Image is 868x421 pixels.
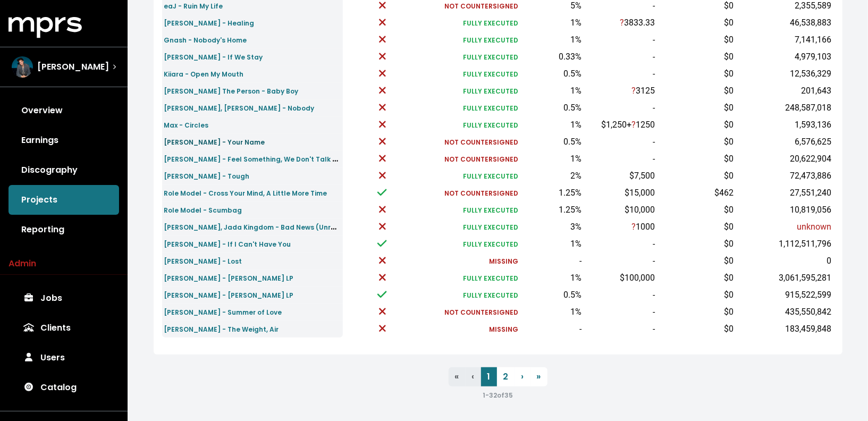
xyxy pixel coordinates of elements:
a: [PERSON_NAME] - If I Can't Have You [164,238,291,250]
td: $0 [657,82,736,99]
td: 1% [520,14,584,31]
td: 0 [736,252,833,270]
small: [PERSON_NAME] - Tough [164,172,250,181]
small: Kiiara - Open My Mouth [164,70,244,79]
td: 248,587,018 [736,99,833,116]
small: Gnash - Nobody's Home [164,36,247,45]
td: 915,522,599 [736,287,833,304]
td: 4,979,103 [736,48,833,65]
td: $0 [657,65,736,82]
small: [PERSON_NAME] - The Weight, Air [164,325,279,334]
td: - [584,287,656,304]
span: ? [631,222,636,232]
td: $0 [657,167,736,184]
small: FULLY EXECUTED [463,206,518,215]
td: 435,550,842 [736,304,833,321]
a: Clients [9,313,119,343]
td: 3% [520,218,584,235]
small: [PERSON_NAME] - If We Stay [164,53,263,62]
a: [PERSON_NAME] - [PERSON_NAME] LP [164,272,294,284]
a: [PERSON_NAME] The Person - Baby Boy [164,85,299,97]
span: $15,000 [625,188,655,198]
td: 72,473,886 [736,167,833,184]
span: unknown [797,222,832,232]
span: › [521,371,524,383]
img: The selected account / producer [12,56,33,78]
span: 3125 [631,86,655,96]
td: 7,141,166 [736,31,833,48]
td: 1% [520,116,584,133]
a: Gnash - Nobody's Home [164,33,247,46]
small: [PERSON_NAME] - Summer of Love [164,308,282,317]
td: 2% [520,167,584,184]
td: 1% [520,82,584,99]
a: [PERSON_NAME] - If We Stay [164,50,263,63]
a: 1 [481,367,497,386]
a: [PERSON_NAME] - Tough [164,170,250,182]
td: 6,576,625 [736,133,833,150]
td: $462 [657,184,736,201]
small: [PERSON_NAME] - [PERSON_NAME] LP [164,274,294,283]
a: Users [9,343,119,373]
span: $1,250 [601,120,627,130]
td: 0.5% [520,65,584,82]
small: [PERSON_NAME] - If I Can't Have You [164,240,291,249]
small: [PERSON_NAME] - Lost [164,257,242,266]
td: - [520,321,584,338]
td: 20,622,904 [736,150,833,167]
span: ? [631,86,636,96]
a: [PERSON_NAME], [PERSON_NAME] - Nobody [164,102,315,114]
td: $0 [657,287,736,304]
td: - [584,235,656,252]
td: 0.5% [520,287,584,304]
td: $0 [657,14,736,31]
a: Max - Circles [164,119,209,131]
small: [PERSON_NAME] - Your Name [164,138,265,147]
small: eaJ - Ruin My Life [164,2,223,11]
a: Role Model - Scumbag [164,204,242,216]
td: - [584,321,656,338]
a: Earnings [9,125,119,155]
td: 3,061,595,281 [736,270,833,287]
small: FULLY EXECUTED [463,53,518,62]
td: 12,536,329 [736,65,833,82]
td: $0 [657,270,736,287]
span: [PERSON_NAME] [37,61,109,73]
td: $0 [657,150,736,167]
td: 1.25% [520,201,584,218]
span: 1000 [631,222,655,232]
span: 3833.33 [620,18,655,28]
td: 1,593,136 [736,116,833,133]
a: [PERSON_NAME] - Healing [164,16,255,29]
a: 2 [497,367,515,386]
span: ? [620,18,624,28]
td: - [584,65,656,82]
td: 27,551,240 [736,184,833,201]
td: - [584,304,656,321]
span: + [627,120,655,130]
a: [PERSON_NAME] - [PERSON_NAME] LP [164,289,294,301]
td: - [584,48,656,65]
small: NOT COUNTERSIGNED [444,2,518,11]
small: [PERSON_NAME], [PERSON_NAME] - Nobody [164,104,315,113]
td: - [584,150,656,167]
td: 1.25% [520,184,584,201]
small: NOT COUNTERSIGNED [444,155,518,164]
a: Role Model - Cross Your Mind, A Little More Time [164,187,327,199]
small: MISSING [489,325,518,334]
span: » [537,371,541,383]
td: $0 [657,321,736,338]
small: 1 - 32 of 35 [483,391,513,400]
small: [PERSON_NAME] - Feel Something, We Don't Talk Enough [164,153,358,165]
small: FULLY EXECUTED [463,172,518,181]
a: Catalog [9,373,119,402]
a: [PERSON_NAME] - Summer of Love [164,306,282,318]
td: $0 [657,235,736,252]
a: mprs logo [9,21,82,33]
small: FULLY EXECUTED [463,104,518,113]
td: - [584,99,656,116]
small: [PERSON_NAME] - Healing [164,19,255,28]
td: 1,112,511,796 [736,235,833,252]
td: - [584,252,656,270]
td: - [584,133,656,150]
